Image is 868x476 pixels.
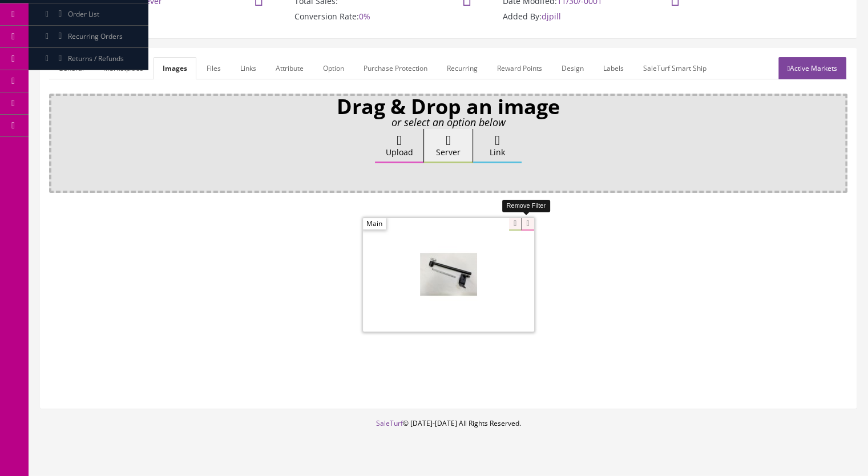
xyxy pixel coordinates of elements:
[502,200,550,212] div: Remove Filter
[197,57,230,79] a: Files
[260,11,429,22] p: Conversion Rate:
[154,57,196,79] a: Images
[354,57,437,79] a: Purchase Protection
[29,418,868,475] footer: © [DATE]-[DATE] All Rights Reserved.
[424,129,473,163] label: Server
[359,11,370,22] span: 0%
[634,57,716,79] a: SaleTurf Smart Ship
[473,129,522,163] label: Link
[469,11,637,22] p: Added By:
[267,57,313,79] a: Attribute
[68,31,123,41] span: Recurring Orders
[29,26,148,48] a: Recurring Orders
[391,115,506,129] i: or select an option below
[542,11,561,22] span: djpill
[68,54,124,63] span: Returns / Refunds
[488,57,551,79] a: Reward Points
[375,129,423,163] label: Upload
[57,102,839,112] p: Drag & Drop an image
[778,57,846,79] a: Active Markets
[552,57,593,79] a: Design
[68,9,99,19] span: Order List
[423,129,473,163] button: Server
[29,3,148,26] a: Order List
[314,57,353,79] a: Option
[376,418,403,428] a: SaleTurf
[438,57,487,79] a: Recurring
[594,57,633,79] a: Labels
[29,48,148,70] a: Returns / Refunds
[231,57,265,79] a: Links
